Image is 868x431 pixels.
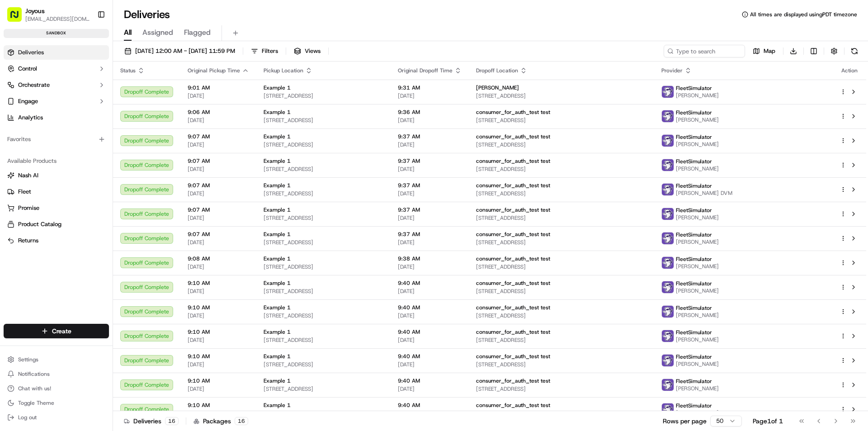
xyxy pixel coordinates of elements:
span: [DATE] [398,312,462,319]
span: FleetSimulator [676,109,712,116]
span: [DATE] [188,214,249,222]
span: [STREET_ADDRESS] [476,117,647,124]
span: Example 1 [264,133,291,140]
span: [STREET_ADDRESS] [476,190,647,197]
span: Example 1 [264,231,291,238]
span: Example 1 [264,157,291,165]
span: [DATE] [188,92,249,99]
span: [STREET_ADDRESS] [264,288,383,295]
span: Fleet [18,188,31,196]
span: 9:40 AM [398,353,462,360]
span: 9:06 AM [188,109,249,116]
span: Engage [18,97,38,105]
span: FleetSimulator [676,158,712,165]
div: 16 [165,417,179,425]
span: consumer_for_auth_test test [476,255,550,262]
span: [DATE] [188,361,249,368]
span: [STREET_ADDRESS] [264,385,383,393]
span: [DATE] [188,410,249,417]
a: Product Catalog [7,220,105,228]
button: Promise [4,201,109,215]
span: consumer_for_auth_test test [476,377,550,384]
button: Create [4,324,109,338]
span: Joyous [25,6,45,15]
span: [EMAIL_ADDRESS][DOMAIN_NAME] [25,15,90,23]
span: Control [18,65,37,73]
a: Analytics [4,110,109,125]
span: FleetSimulator [676,207,712,214]
img: FleetSimulator.png [662,135,674,147]
span: Original Dropoff Time [398,67,453,74]
button: Log out [4,411,109,424]
span: [DATE] [188,166,249,173]
span: All [124,27,132,38]
span: Provider [661,67,683,74]
span: 9:40 AM [398,279,462,287]
span: [STREET_ADDRESS] [264,117,383,124]
span: Create [52,327,71,336]
span: 9:07 AM [188,157,249,165]
span: 9:10 AM [188,328,249,336]
img: FleetSimulator.png [662,208,674,220]
span: [PERSON_NAME] [676,92,719,99]
span: Analytics [18,114,43,122]
span: consumer_for_auth_test test [476,133,550,140]
button: Map [749,45,779,57]
span: FleetSimulator [676,329,712,336]
span: [PERSON_NAME] [676,263,719,270]
span: Returns [18,237,38,245]
span: [STREET_ADDRESS] [264,336,383,344]
button: Product Catalog [4,217,109,232]
span: [DATE] [398,410,462,417]
span: Example 1 [264,84,291,91]
span: [DATE] [398,214,462,222]
span: Orchestrate [18,81,50,89]
a: Fleet [7,188,105,196]
button: Returns [4,233,109,248]
span: Dropoff Location [476,67,518,74]
span: [STREET_ADDRESS] [476,92,647,99]
span: [DATE] [398,239,462,246]
img: FleetSimulator.png [662,330,674,342]
span: Example 1 [264,353,291,360]
button: [DATE] 12:00 AM - [DATE] 11:59 PM [120,45,239,57]
span: consumer_for_auth_test test [476,231,550,238]
span: [PERSON_NAME] [676,287,719,294]
span: [PERSON_NAME] [676,238,719,246]
span: Assigned [142,27,173,38]
span: [DATE] [398,190,462,197]
span: Example 1 [264,279,291,287]
span: [STREET_ADDRESS] [264,166,383,173]
span: FleetSimulator [676,231,712,238]
img: FleetSimulator.png [662,355,674,366]
span: Nash AI [18,171,38,180]
img: FleetSimulator.png [662,403,674,415]
span: 9:07 AM [188,206,249,213]
span: [STREET_ADDRESS] [264,92,383,99]
button: Refresh [848,45,861,57]
span: FleetSimulator [676,182,712,189]
span: 9:40 AM [398,402,462,409]
span: FleetSimulator [676,85,712,92]
span: All times are displayed using PDT timezone [750,11,857,18]
span: 9:10 AM [188,402,249,409]
span: [DATE] [398,141,462,148]
span: 9:07 AM [188,182,249,189]
span: [PERSON_NAME] [676,165,719,172]
span: [STREET_ADDRESS] [264,141,383,148]
span: 9:10 AM [188,353,249,360]
span: [DATE] 12:00 AM - [DATE] 11:59 PM [135,47,235,55]
span: 9:07 AM [188,231,249,238]
span: 9:37 AM [398,206,462,213]
span: FleetSimulator [676,304,712,312]
a: Promise [7,204,105,212]
span: Filters [262,47,278,55]
span: FleetSimulator [676,280,712,287]
span: consumer_for_auth_test test [476,182,550,189]
button: Settings [4,353,109,366]
span: Example 1 [264,182,291,189]
span: consumer_for_auth_test test [476,353,550,360]
span: [PERSON_NAME] [676,312,719,319]
span: FleetSimulator [676,353,712,360]
span: [DATE] [398,263,462,270]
